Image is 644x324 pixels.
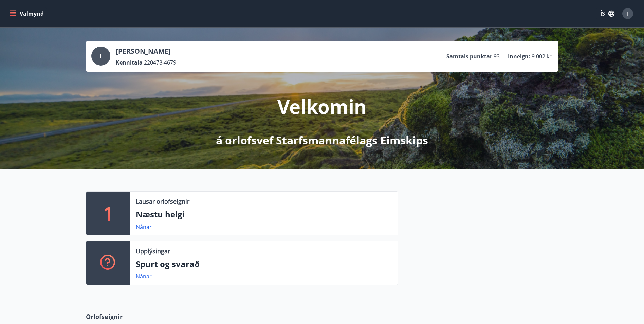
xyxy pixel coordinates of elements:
[86,312,123,321] span: Orlofseignir
[136,223,152,231] a: Nánar
[116,59,143,66] p: Kennitala
[596,7,618,20] button: ÍS
[144,59,176,66] span: 220478-4679
[136,247,170,255] p: Upplýsingar
[136,197,189,206] p: Lausar orlofseignir
[136,273,152,280] a: Nánar
[136,209,392,220] p: Næstu helgi
[446,53,492,60] p: Samtals punktar
[100,52,102,60] span: I
[8,7,47,20] button: menu
[620,5,636,22] button: I
[136,258,392,270] p: Spurt og svarað
[508,53,530,60] p: Inneign :
[116,47,176,56] p: [PERSON_NAME]
[103,200,114,226] p: 1
[494,53,500,60] span: 93
[277,93,367,119] p: Velkomin
[532,53,553,60] span: 9.002 kr.
[627,10,629,17] span: I
[216,133,428,148] p: á orlofsvef Starfsmannafélags Eimskips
